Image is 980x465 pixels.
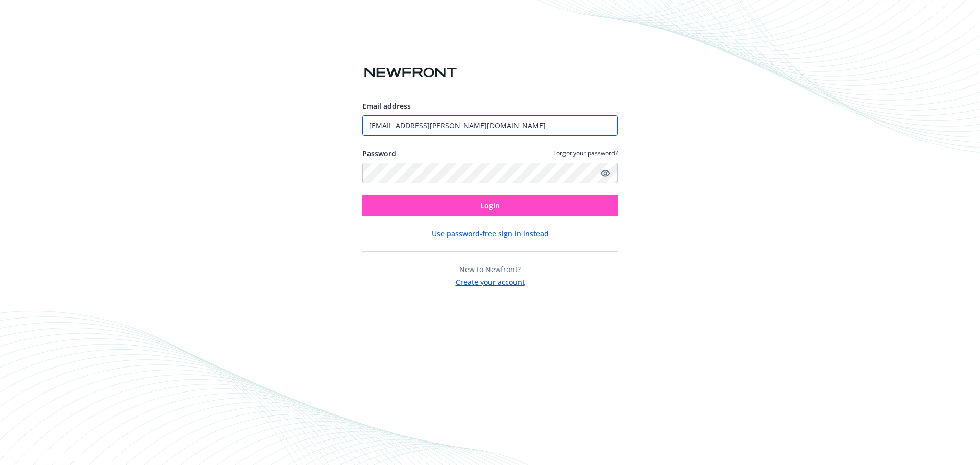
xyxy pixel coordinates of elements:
input: Enter your password [362,163,618,183]
span: New to Newfront? [459,264,521,274]
label: Password [362,148,396,159]
span: Email address [362,101,411,111]
a: Show password [599,167,611,179]
span: Login [480,201,500,210]
img: Newfront logo [362,64,459,82]
button: Create your account [456,275,525,287]
a: Forgot your password? [553,149,618,157]
button: Use password-free sign in instead [432,228,549,239]
button: Login [362,195,618,216]
input: Enter your email [362,115,618,136]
